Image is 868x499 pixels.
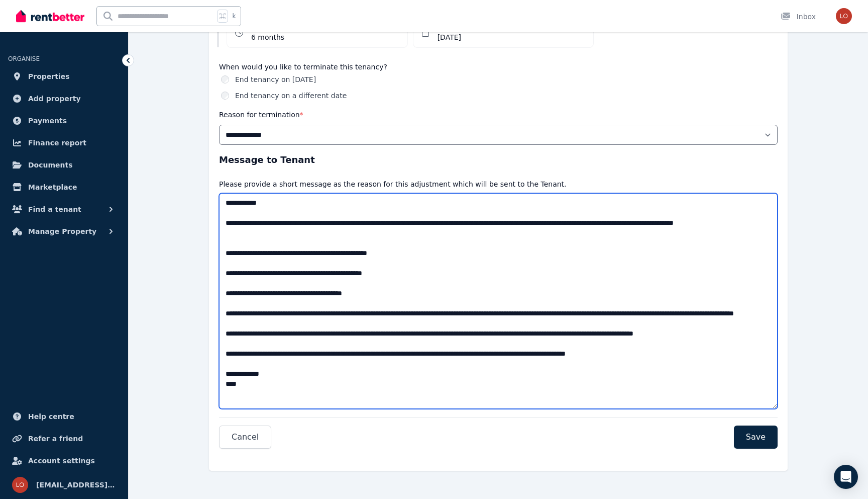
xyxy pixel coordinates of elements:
a: Properties [8,66,120,87]
label: Reason for termination [219,111,303,119]
span: Account settings [28,455,95,467]
button: Save [734,426,778,449]
div: Open Intercom Messenger [834,465,858,489]
button: Cancel [219,426,271,449]
img: RentBetter [16,9,84,24]
span: Properties [28,70,70,82]
img: local.pmanagement@gmail.com [12,477,28,493]
span: Manage Property [28,225,96,237]
a: Documents [8,155,120,175]
a: Account settings [8,451,120,471]
dd: 6 months [251,32,310,42]
span: ORGANISE [8,55,40,62]
span: k [232,12,236,20]
button: Manage Property [8,221,120,241]
h3: Message to Tenant [219,153,778,167]
img: local.pmanagement@gmail.com [836,8,852,24]
dd: [DATE] [438,32,502,42]
a: Marketplace [8,177,120,197]
a: Help centre [8,406,120,427]
label: End tenancy on a different date [235,91,347,101]
p: Please provide a short message as the reason for this adjustment which will be sent to the Tenant. [219,179,567,189]
label: End tenancy on [DATE] [235,74,316,85]
a: Refer a friend [8,429,120,449]
span: Documents [28,159,73,171]
a: Add property [8,89,120,109]
span: Cancel [232,431,259,443]
a: Finance report [8,133,120,153]
span: Finance report [28,137,86,149]
span: Marketplace [28,181,77,193]
span: Find a tenant [28,203,81,215]
a: Payments [8,111,120,131]
span: Help centre [28,410,74,423]
span: Add property [28,93,81,105]
span: Refer a friend [28,433,83,445]
span: Save [746,431,766,443]
label: When would you like to terminate this tenancy? [219,63,778,70]
button: Find a tenant [8,199,120,219]
div: Inbox [781,12,816,22]
span: Payments [28,115,67,127]
span: [EMAIL_ADDRESS][DOMAIN_NAME] [36,479,116,491]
